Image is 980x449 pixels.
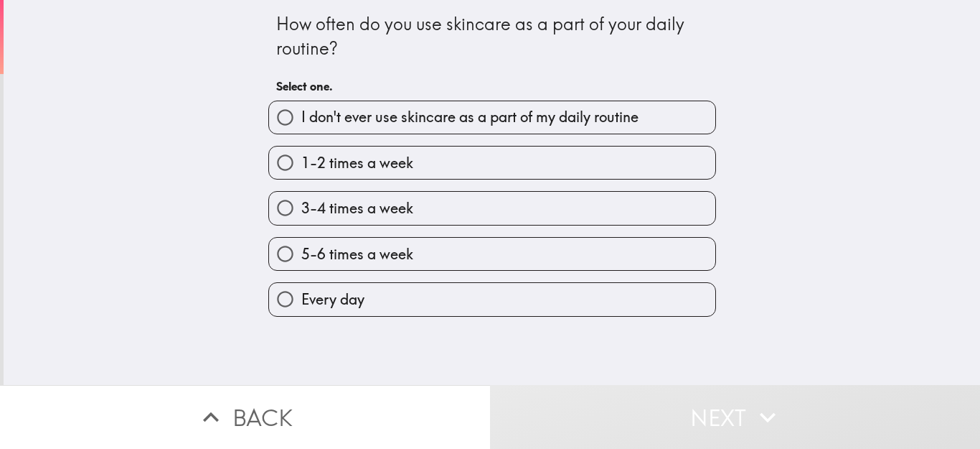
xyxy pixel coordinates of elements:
[276,12,708,60] div: How often do you use skincare as a part of your daily routine?
[269,192,715,224] button: 3-4 times a week
[276,78,708,94] h6: Select one.
[269,238,715,270] button: 5-6 times a week
[301,107,639,127] span: I don't ever use skincare as a part of my daily routine
[301,244,413,264] span: 5-6 times a week
[269,101,715,134] button: I don't ever use skincare as a part of my daily routine
[301,290,364,310] span: Every day
[301,198,413,218] span: 3-4 times a week
[301,153,413,173] span: 1-2 times a week
[269,283,715,315] button: Every day
[269,147,715,179] button: 1-2 times a week
[490,385,980,449] button: Next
